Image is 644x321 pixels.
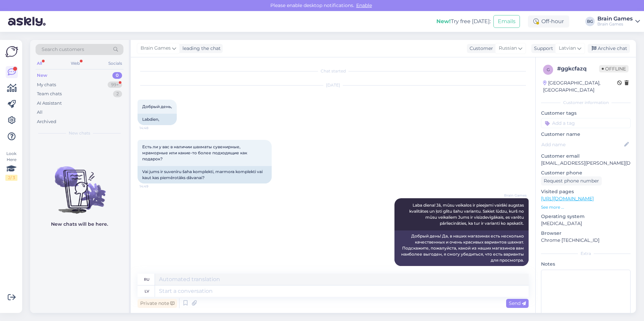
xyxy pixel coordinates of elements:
[354,2,374,8] span: Enable
[42,46,84,53] span: Search customers
[37,100,62,107] div: AI Assistant
[541,160,631,167] p: [EMAIL_ADDRESS][PERSON_NAME][DOMAIN_NAME]
[30,154,129,215] img: No chats
[138,82,529,88] div: [DATE]
[140,184,165,189] span: 14:49
[541,131,631,138] p: Customer name
[409,203,525,226] span: Laba diena! Jā, mūsu veikalos ir pieejami vairāki augstas kvalitātes un ļoti glītu šahu variantu....
[541,196,594,202] a: [URL][DOMAIN_NAME]
[541,213,631,220] p: Operating system
[541,261,631,268] p: Notes
[557,65,599,73] div: # ggkcfazq
[180,45,221,52] div: leading the chat
[541,169,631,176] p: Customer phone
[436,18,451,24] b: New!
[144,274,150,285] div: ru
[541,188,631,195] p: Visited pages
[493,15,520,28] button: Emails
[394,230,529,266] div: Добрый день! Да, в наших магазинах есть несколько качественных и очень красивых вариантов шахмат....
[145,285,149,297] div: lv
[541,237,631,244] p: Chrome [TECHNICAL_ID]
[597,21,633,27] div: Brain Games
[501,266,527,271] span: 15:04
[51,221,108,228] p: New chats will be here.
[113,91,122,97] div: 2
[140,125,165,130] span: 14:48
[37,118,56,125] div: Archived
[138,68,529,74] div: Chat started
[543,79,617,94] div: [GEOGRAPHIC_DATA], [GEOGRAPHIC_DATA]
[37,72,47,79] div: New
[112,72,122,79] div: 0
[69,130,90,136] span: New chats
[37,82,56,88] div: My chats
[467,45,493,52] div: Customer
[559,45,576,52] span: Latvian
[138,299,177,308] div: Private note
[541,220,631,227] p: [MEDICAL_DATA]
[597,16,633,21] div: Brain Games
[36,59,43,68] div: All
[138,114,177,125] div: Labdien,
[142,144,248,161] span: Есть ли у вас в наличии шахматы сувенирные, мраморные или какие-то более подходящие как подарок?
[541,230,631,237] p: Browser
[541,176,602,185] div: Request phone number
[5,175,17,181] div: 2 / 3
[37,109,43,116] div: All
[37,91,62,97] div: Team chats
[436,17,491,25] div: Try free [DATE]:
[69,59,81,68] div: Web
[142,104,172,109] span: Добрый день,
[501,193,527,198] span: Brain Games
[499,45,517,52] span: Russian
[541,251,631,257] div: Extra
[599,65,629,72] span: Offline
[541,100,631,106] div: Customer information
[541,141,623,148] input: Add name
[5,151,17,181] div: Look Here
[547,67,550,72] span: g
[138,166,272,183] div: Vai jums ir suvenīru šaha komplekti, marmora komplekti vai kaut kas piemērotāks dāvanai?
[531,45,553,52] div: Support
[541,204,631,210] p: See more ...
[108,82,122,88] div: 99+
[541,118,631,128] input: Add a tag
[5,45,18,58] img: Askly Logo
[141,45,171,52] span: Brain Games
[597,16,640,27] a: Brain GamesBrain Games
[541,153,631,160] p: Customer email
[541,110,631,117] p: Customer tags
[107,59,123,68] div: Socials
[528,15,569,28] div: Off-hour
[509,300,526,306] span: Send
[585,17,595,26] div: BG
[588,44,630,53] div: Archive chat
